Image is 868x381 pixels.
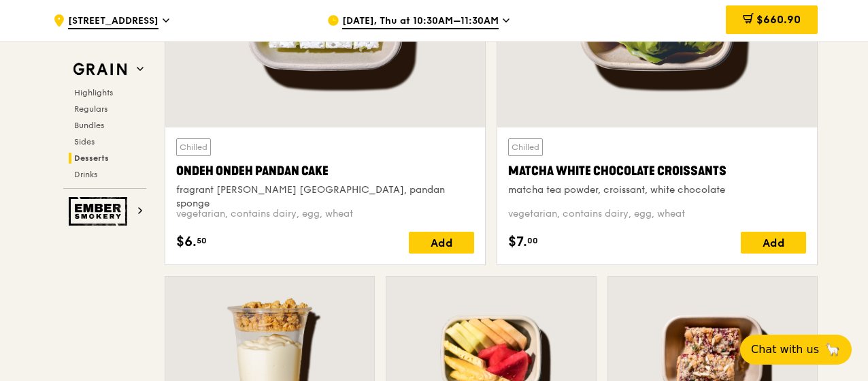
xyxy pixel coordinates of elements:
span: 00 [527,235,538,246]
span: 50 [197,235,207,246]
span: Highlights [74,88,113,97]
span: [DATE], Thu at 10:30AM–11:30AM [342,14,499,29]
div: matcha tea powder, croissant, white chocolate [508,183,806,197]
span: Regulars [74,104,107,114]
span: 🦙 [824,341,841,358]
div: Ondeh Ondeh Pandan Cake [176,162,474,181]
div: Chilled [176,138,211,156]
span: $7. [508,232,527,252]
img: Grain web logo [69,57,131,82]
img: Ember Smokery web logo [69,197,131,226]
div: Matcha White Chocolate Croissants [508,162,806,181]
span: [STREET_ADDRESS] [68,14,158,29]
button: Chat with us🦙 [740,335,852,365]
div: Chilled [508,138,543,156]
span: Desserts [74,153,109,163]
span: Drinks [74,170,97,179]
span: $6. [176,232,197,252]
div: Add [741,232,806,254]
div: fragrant [PERSON_NAME] [GEOGRAPHIC_DATA], pandan sponge [176,183,474,211]
div: Add [409,232,474,254]
span: Chat with us [751,341,819,358]
span: $660.90 [756,13,801,26]
span: Bundles [74,121,104,130]
span: Sides [74,137,95,147]
div: vegetarian, contains dairy, egg, wheat [508,207,806,221]
div: vegetarian, contains dairy, egg, wheat [176,207,474,221]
